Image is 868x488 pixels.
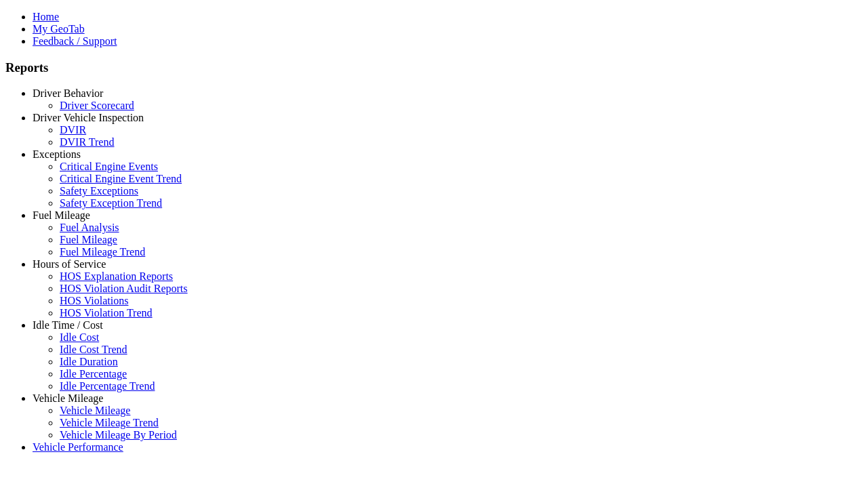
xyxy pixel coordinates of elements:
a: Vehicle Mileage By Period [60,429,177,441]
a: Fuel Mileage Trend [60,246,145,258]
a: Idle Percentage [60,368,127,380]
a: Vehicle Mileage Trend [60,417,159,428]
a: Idle Cost Trend [60,344,127,355]
a: My GeoTab [33,23,85,35]
a: Vehicle Mileage [60,405,130,416]
a: Hours of Service [33,258,106,270]
a: Driver Scorecard [60,100,134,111]
a: DVIR [60,124,86,136]
a: Fuel Analysis [60,222,119,233]
a: Driver Behavior [33,87,103,99]
a: HOS Violation Audit Reports [60,283,188,294]
a: Idle Percentage Trend [60,380,155,392]
a: Critical Engine Events [60,161,158,172]
a: DVIR Trend [60,136,114,148]
a: Critical Engine Event Trend [60,173,182,184]
a: Fuel Mileage [33,209,90,221]
a: Idle Cost [60,331,99,343]
a: Vehicle Mileage [33,392,103,404]
a: Vehicle Performance [33,441,123,453]
a: Idle Duration [60,356,118,367]
a: Exceptions [33,148,81,160]
a: Safety Exceptions [60,185,138,197]
a: Fuel Mileage [60,234,117,245]
a: HOS Violation Trend [60,307,153,319]
a: HOS Explanation Reports [60,270,173,282]
a: Safety Exception Trend [60,197,162,209]
a: Feedback / Support [33,35,117,47]
h3: Reports [5,60,863,75]
a: Driver Vehicle Inspection [33,112,144,123]
a: Home [33,11,59,22]
a: Idle Time / Cost [33,319,103,331]
a: HOS Violations [60,295,128,306]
